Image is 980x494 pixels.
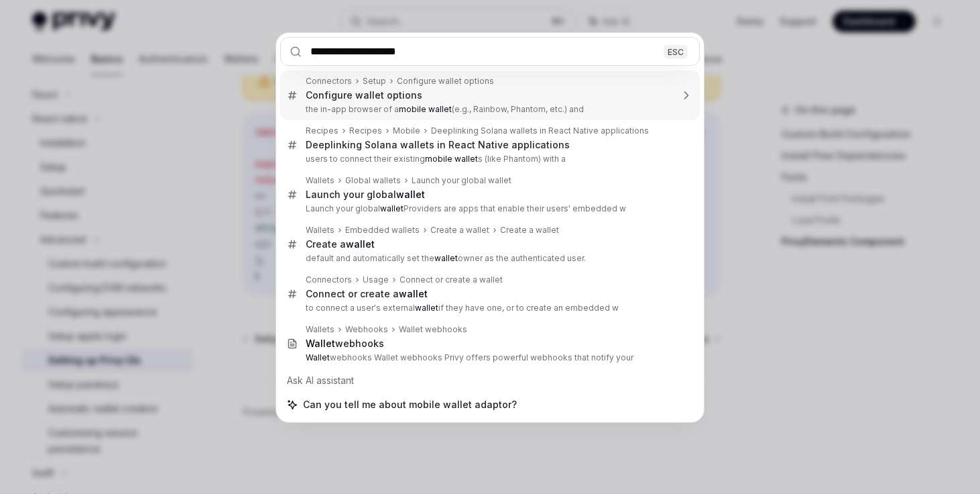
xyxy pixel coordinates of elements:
div: Mobile [393,126,420,136]
p: webhooks Wallet webhooks Privy offers powerful webhooks that notify your [306,352,672,363]
b: mobile wallet [399,104,452,114]
div: Connect or create a [306,288,428,300]
span: Can you tell me about mobile wallet adaptor? [303,398,517,411]
div: Connectors [306,275,352,285]
div: Global wallets [345,175,401,186]
b: wallet [396,189,425,200]
div: Ask AI assistant [280,368,700,393]
div: Wallets [306,324,334,335]
div: Create a wallet [500,225,559,236]
div: Configure wallet options [397,76,494,87]
p: Launch your global Providers are apps that enable their users' embedded w [306,203,672,214]
div: Wallet webhooks [399,324,467,335]
div: Configure wallet options [306,89,422,101]
b: wallet [434,253,458,263]
p: to connect a user's external if they have one, or to create an embedded w [306,303,672,313]
div: Setup [363,76,386,87]
b: wallet [399,288,428,299]
div: Wallets [306,175,334,186]
div: Recipes [349,126,382,136]
div: Recipes [306,126,339,136]
div: Create a [306,238,375,250]
b: wallet [346,238,375,250]
div: Launch your global wallet [412,175,511,186]
p: the in-app browser of a (e.g., Rainbow, Phantom, etc.) and [306,104,672,115]
div: Deeplinking Solana wallets in React Native applications [431,126,649,136]
b: wallet [380,203,404,213]
div: ESC [664,44,688,58]
div: Create a wallet [430,225,489,236]
b: mobile wallet [425,154,478,164]
div: Launch your global [306,189,425,201]
b: wallet [415,303,438,313]
p: users to connect their existing s (like Phantom) with a [306,154,672,164]
b: Wallet [306,352,330,362]
b: Wallet [306,338,335,349]
p: default and automatically set the owner as the authenticated user. [306,253,672,264]
div: webhooks [306,338,384,350]
div: Deeplinking Solana wallets in React Native applications [306,139,570,151]
div: Connectors [306,76,352,87]
div: Embedded wallets [345,225,420,236]
div: Connect or create a wallet [400,275,503,285]
div: Webhooks [345,324,388,335]
div: Wallets [306,225,334,236]
div: Usage [363,275,389,285]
